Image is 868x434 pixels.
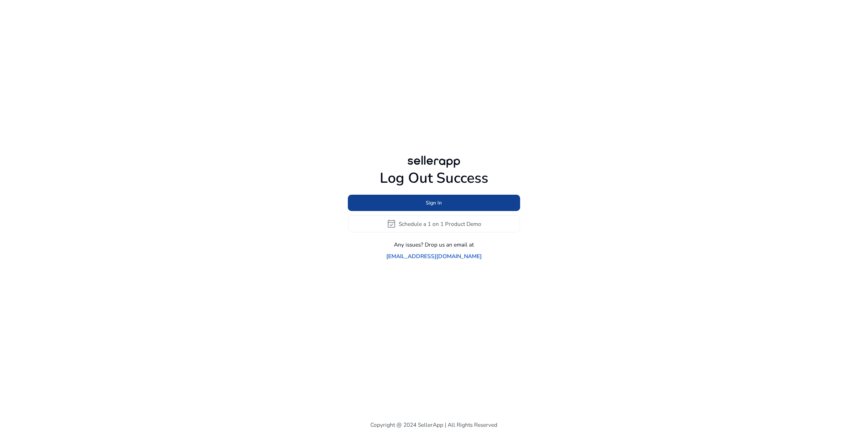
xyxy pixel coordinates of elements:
button: Sign In [348,195,520,211]
span: event_available [387,219,396,228]
button: event_availableSchedule a 1 on 1 Product Demo [348,215,520,232]
h1: Log Out Success [348,170,520,187]
p: Any issues? Drop us an email at [394,240,474,249]
span: Sign In [426,199,442,207]
a: [EMAIL_ADDRESS][DOMAIN_NAME] [386,252,482,260]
